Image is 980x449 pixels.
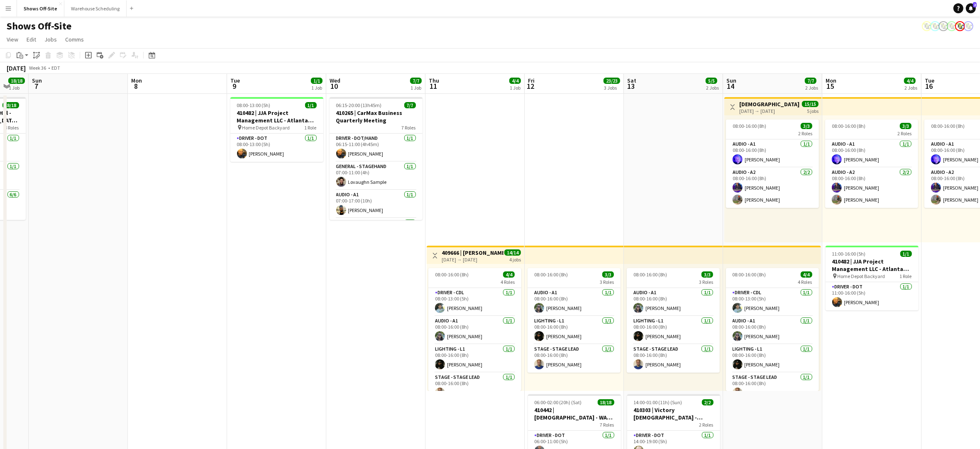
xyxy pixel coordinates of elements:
span: Tue [925,77,934,84]
div: EDT [51,65,60,71]
h3: 410442 | [DEMOGRAPHIC_DATA] - WAVE College Ministry 2025 [528,406,621,421]
span: 1/1 [305,102,317,108]
span: 2 Roles [798,130,812,137]
app-job-card: 08:00-16:00 (8h)3/33 RolesAudio - A11/108:00-16:00 (8h)[PERSON_NAME]Lighting - L11/108:00-16:00 (... [627,268,720,373]
div: 1 Job [510,85,521,91]
app-card-role: Audio - A11/108:00-16:00 (8h)[PERSON_NAME] [428,316,521,344]
span: 11:00-16:00 (5h) [832,251,866,257]
h3: 410303 | Victory [DEMOGRAPHIC_DATA] - Volunteer Appreciation Event [627,406,720,421]
app-card-role: Audio - A11/108:00-16:00 (8h)[PERSON_NAME] [627,288,720,316]
span: 14:00-01:00 (11h) (Sun) [634,399,682,405]
span: 12 [527,81,535,91]
app-card-role: Stage - Stage Lead1/108:00-16:00 (8h)[PERSON_NAME] [528,344,621,373]
app-card-role: Audio - A11/108:00-16:00 (8h)[PERSON_NAME] [825,139,918,168]
app-card-role: Driver - DOT/Hand1/106:15-11:00 (4h45m)[PERSON_NAME] [330,134,423,162]
span: 08:00-16:00 (8h) [435,271,469,278]
app-card-role: Driver - DOT1/108:00-13:00 (5h)[PERSON_NAME] [230,134,323,162]
app-job-card: 08:00-16:00 (8h)3/32 RolesAudio - A11/108:00-16:00 (8h)[PERSON_NAME]Audio - A22/208:00-16:00 (8h)... [726,120,819,208]
span: 8 Roles [5,124,19,131]
div: 11:00-16:00 (5h)1/1410482 | JJA Project Management LLC - Atlanta Food & Wine Festival - Home Depo... [826,246,919,310]
div: 1 Job [311,85,322,91]
span: 06:00-02:00 (20h) (Sat) [535,399,582,405]
span: Sat [627,77,636,84]
span: 10 [328,81,340,91]
app-card-role: General - Stagehand1/107:00-11:00 (4h)Lovaughn Sample [330,162,423,190]
span: 18/18 [2,102,19,108]
app-card-role: Driver - CDL1/108:00-13:00 (5h)[PERSON_NAME] [428,288,521,316]
app-card-role: Driver - CDL1/108:00-13:00 (5h)[PERSON_NAME] [726,288,819,316]
span: 2 [973,2,977,7]
app-user-avatar: Labor Coordinator [930,21,940,31]
app-card-role: Lighting - L11/108:00-16:00 (8h)[PERSON_NAME] [428,344,521,373]
span: 08:00-16:00 (8h) [832,123,865,129]
app-card-role: Audio - A22/208:00-16:00 (8h)[PERSON_NAME][PERSON_NAME] [825,168,918,208]
h3: 409666 | [PERSON_NAME] Event [442,249,503,256]
span: 16 [924,81,934,91]
span: 7/7 [404,102,416,108]
app-job-card: 08:00-16:00 (8h)3/32 RolesAudio - A11/108:00-16:00 (8h)[PERSON_NAME]Audio - A22/208:00-16:00 (8h)... [825,120,918,208]
span: Tue [230,77,240,84]
app-job-card: 08:00-16:00 (8h)4/44 RolesDriver - CDL1/108:00-13:00 (5h)[PERSON_NAME]Audio - A11/108:00-16:00 (8... [428,268,521,391]
app-card-role: Audio - A11/108:00-16:00 (8h)[PERSON_NAME] [528,288,621,316]
app-card-role: Lighting - L11/108:00-16:00 (8h)[PERSON_NAME] [528,316,621,344]
span: 15 [824,81,836,91]
app-job-card: 08:00-16:00 (8h)4/44 RolesDriver - CDL1/108:00-13:00 (5h)[PERSON_NAME]Audio - A11/108:00-16:00 (8... [726,268,819,391]
a: Jobs [41,34,60,45]
h3: 410265 | CarMax Business Quarterly Meeting [330,109,423,124]
div: 5 jobs [807,107,819,114]
span: Sun [32,77,42,84]
span: Mon [131,77,142,84]
span: 4 Roles [798,279,812,285]
span: 11 [428,81,439,91]
span: 7/7 [805,78,816,84]
span: Jobs [44,36,57,43]
span: 06:15-20:00 (13h45m) [336,102,382,108]
div: [DATE] → [DATE] [442,256,503,263]
span: 08:00-16:00 (8h) [931,123,965,129]
app-user-avatar: Labor Coordinator [938,21,948,31]
span: 13 [626,81,636,91]
span: 7 [31,81,42,91]
span: 9 [229,81,240,91]
span: 08:00-16:00 (8h) [733,123,766,129]
app-user-avatar: Labor Coordinator [955,21,965,31]
div: 4 jobs [509,256,521,263]
app-card-role: Stage - Stage Lead1/108:00-16:00 (8h)[PERSON_NAME] [627,344,720,373]
span: 7 Roles [402,124,416,131]
span: Thu [429,77,439,84]
div: 2 Jobs [904,85,917,91]
span: Home Depot Backyard [838,273,885,279]
div: 1 Job [411,85,421,91]
span: 08:00-16:00 (8h) [534,271,568,278]
div: 1 Job [9,85,24,91]
span: 4/4 [801,271,812,278]
span: Mon [826,77,836,84]
span: Home Depot Backyard [242,124,290,131]
app-card-role: Stage - Stage Lead1/108:00-16:00 (8h)[PERSON_NAME] [726,373,819,401]
span: 08:00-13:00 (5h) [237,102,271,108]
button: Warehouse Scheduling [64,0,127,17]
div: 2 Jobs [706,85,719,91]
span: 23/23 [604,78,620,84]
app-card-role: Audio - A22/208:00-16:00 (8h)[PERSON_NAME][PERSON_NAME] [726,168,819,208]
span: 8 [130,81,142,91]
span: Fri [528,77,535,84]
div: 08:00-13:00 (5h)1/1410482 | JJA Project Management LLC - Atlanta Food & Wine Festival - Home Depo... [230,97,323,162]
button: Shows Off-Site [17,0,64,17]
app-card-role: Audio - A11/108:00-16:00 (8h)[PERSON_NAME] [726,316,819,344]
app-user-avatar: Labor Coordinator [963,21,973,31]
span: 7 Roles [600,422,614,428]
div: 08:00-16:00 (8h)3/33 RolesAudio - A11/108:00-16:00 (8h)[PERSON_NAME]Lighting - L11/108:00-16:00 (... [528,268,621,373]
h3: [DEMOGRAPHIC_DATA] Purse [PERSON_NAME] -- 409866 [739,100,801,108]
span: Edit [27,36,36,43]
span: 08:00-16:00 (8h) [733,271,766,278]
span: 2 Roles [897,130,912,137]
div: 2 Jobs [805,85,818,91]
span: 1 Role [900,273,912,279]
span: 14 [725,81,736,91]
span: 3 Roles [699,279,713,285]
span: 08:00-16:00 (8h) [633,271,667,278]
